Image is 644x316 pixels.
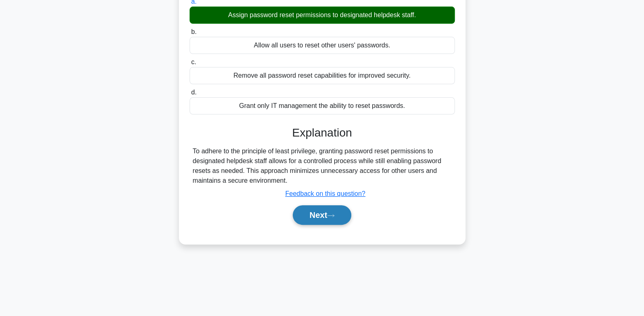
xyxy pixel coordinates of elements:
[191,58,196,65] span: c.
[191,28,197,35] span: b.
[190,67,455,84] div: Remove all password reset capabilities for improved security.
[191,89,197,96] span: d.
[194,126,450,140] h3: Explanation
[190,7,455,24] div: Assign password reset permissions to designated helpdesk staff.
[190,37,455,54] div: Allow all users to reset other users' passwords.
[193,146,452,186] div: To adhere to the principle of least privilege, granting password reset permissions to designated ...
[293,205,351,225] button: Next
[190,97,455,114] div: Grant only IT management the ability to reset passwords.
[285,190,366,197] a: Feedback on this question?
